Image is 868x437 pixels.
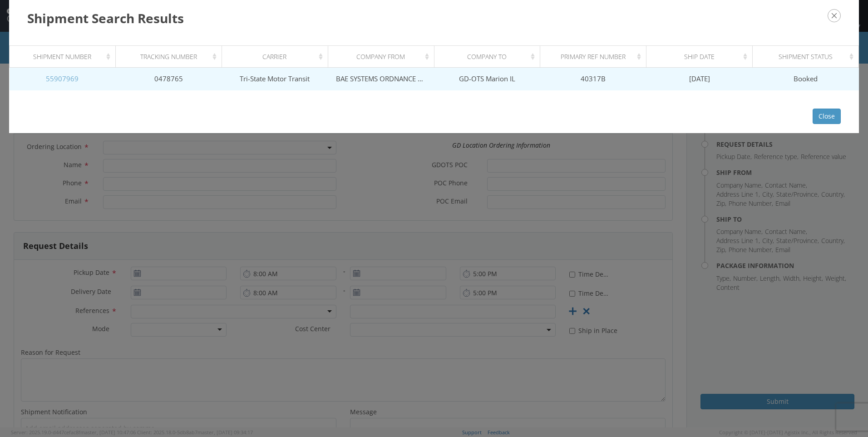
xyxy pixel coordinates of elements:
[328,68,434,90] td: BAE SYSTEMS ORDNANCE SYSTEMS
[761,52,856,61] div: Shipment Status
[813,109,841,124] button: Close
[442,52,537,61] div: Company To
[230,52,325,61] div: Carrier
[123,52,218,61] div: Tracking Number
[115,68,222,90] td: 0478765
[794,74,818,83] span: Booked
[434,68,540,90] td: GD-OTS Marion IL
[18,52,113,61] div: Shipment Number
[655,52,750,61] div: Ship Date
[548,52,643,61] div: Primary Ref Number
[27,9,841,27] h3: Shipment Search Results
[540,68,646,90] td: 40317B
[336,52,431,61] div: Company From
[46,74,79,83] a: 55907969
[222,68,328,90] td: Tri-State Motor Transit
[689,74,710,83] span: [DATE]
